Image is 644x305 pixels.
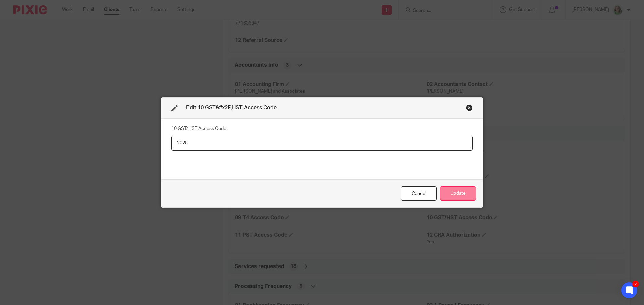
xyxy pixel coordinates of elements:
[171,125,226,132] label: 10 GST/HST Access Code
[401,186,437,201] div: Close this dialog window
[466,104,473,111] div: Close this dialog window
[171,136,473,151] input: 10 GST/HST Access Code
[186,105,277,110] span: Edit 10 GST&#x2F;HST Access Code
[440,186,476,201] button: Update
[632,281,639,287] div: 2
